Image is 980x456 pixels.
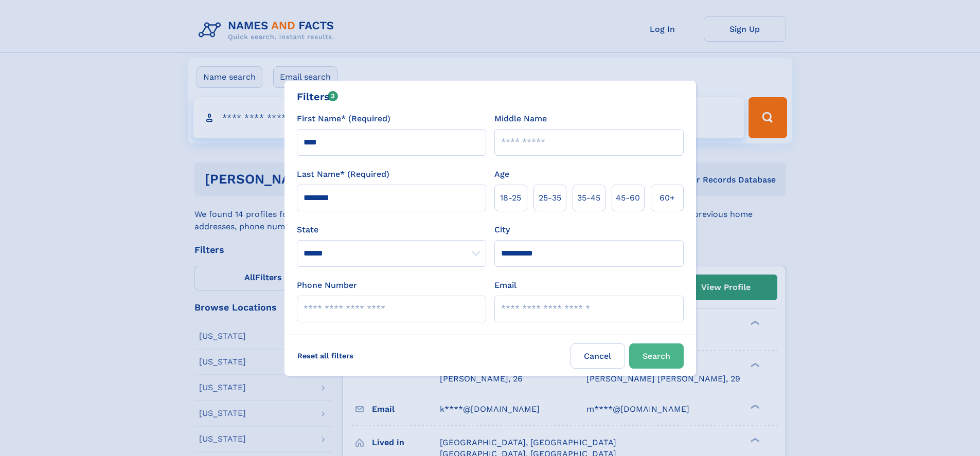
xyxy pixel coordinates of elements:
[297,168,389,180] label: Last Name* (Required)
[494,113,547,125] label: Middle Name
[571,343,625,369] label: Cancel
[494,224,510,236] label: City
[297,113,390,125] label: First Name* (Required)
[494,168,509,180] label: Age
[660,192,675,204] span: 60+
[500,192,521,204] span: 18‑25
[297,89,338,104] div: Filters
[577,192,600,204] span: 35‑45
[297,279,357,291] label: Phone Number
[291,343,360,368] label: Reset all filters
[539,192,561,204] span: 25‑35
[494,279,516,291] label: Email
[629,343,684,369] button: Search
[297,224,486,236] label: State
[616,192,640,204] span: 45‑60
